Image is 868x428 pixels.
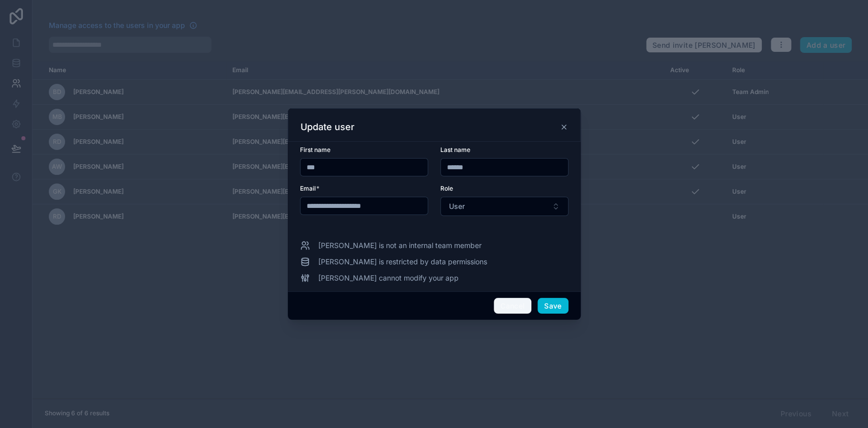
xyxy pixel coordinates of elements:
[301,121,354,133] h3: Update user
[318,273,459,283] span: [PERSON_NAME] cannot modify your app
[494,298,531,314] button: Cancel
[318,257,487,267] span: [PERSON_NAME] is restricted by data permissions
[537,298,568,314] button: Save
[440,197,568,216] button: Select Button
[300,146,331,154] span: First name
[300,185,316,192] span: Email
[440,146,470,154] span: Last name
[318,240,482,251] span: [PERSON_NAME] is not an internal team member
[440,185,453,192] span: Role
[449,201,465,211] span: User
